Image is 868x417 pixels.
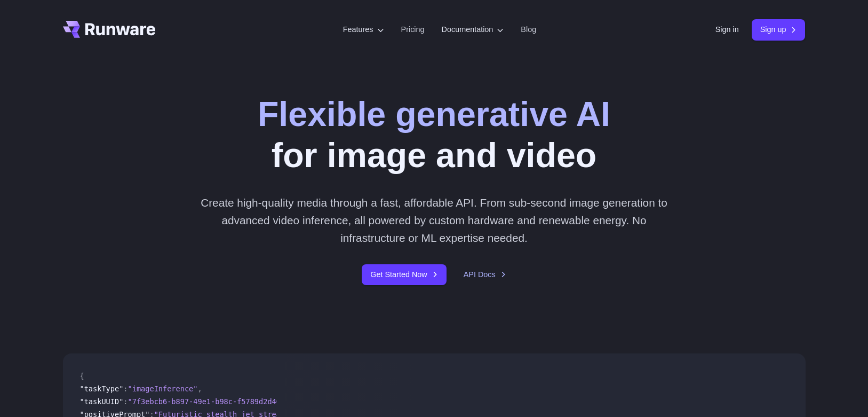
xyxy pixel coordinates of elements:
span: : [123,384,128,393]
span: "7f3ebcb6-b897-49e1-b98c-f5789d2d40d7" [128,397,294,406]
span: "imageInference" [128,384,198,393]
a: Blog [521,23,536,36]
h1: for image and video [258,94,610,177]
a: Go to / [63,21,156,38]
span: , [197,384,202,393]
span: : [123,397,128,406]
p: Create high-quality media through a fast, affordable API. From sub-second image generation to adv... [196,194,672,247]
span: { [80,372,84,380]
strong: Flexible generative AI [258,95,610,133]
span: "taskUUID" [80,397,124,406]
label: Features [343,23,384,36]
a: Sign in [715,23,739,36]
a: Sign up [752,19,806,40]
a: Get Started Now [362,264,446,285]
span: "taskType" [80,384,124,393]
a: Pricing [401,23,425,36]
label: Documentation [442,23,504,36]
a: API Docs [464,269,506,281]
